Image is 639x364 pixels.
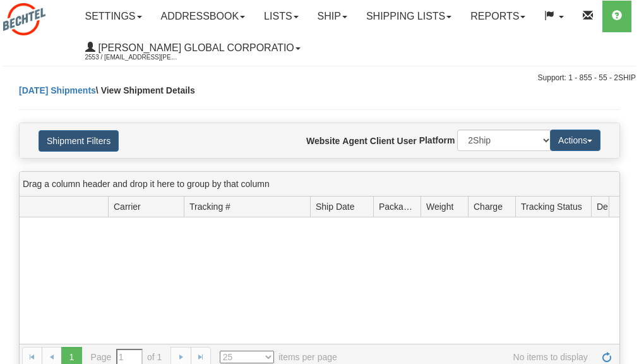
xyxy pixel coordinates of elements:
[357,1,461,32] a: Shipping lists
[474,200,503,213] span: Charge
[521,200,582,213] span: Tracking Status
[597,200,618,213] span: Delivery Status
[114,200,141,213] span: Carrier
[379,200,415,213] span: Packages
[397,135,417,147] label: User
[308,1,357,32] a: Ship
[76,1,152,32] a: Settings
[95,42,294,53] span: [PERSON_NAME] Global Corporatio
[3,73,636,83] div: Support: 1 - 855 - 55 - 2SHIP
[306,135,340,147] label: Website
[96,85,195,95] span: \ View Shipment Details
[20,172,619,197] div: grid grouping header
[220,351,337,363] span: items per page
[152,1,255,32] a: Addressbook
[461,1,535,32] a: Reports
[426,200,453,213] span: Weight
[19,85,96,95] a: [DATE] Shipments
[342,135,367,147] label: Agent
[316,200,354,213] span: Ship Date
[370,135,395,147] label: Client
[254,1,308,32] a: Lists
[550,130,600,151] button: Actions
[76,32,310,64] a: [PERSON_NAME] Global Corporatio 2553 / [EMAIL_ADDRESS][PERSON_NAME][DOMAIN_NAME]
[3,3,45,35] img: logo2553.jpg
[85,51,180,64] span: 2553 / [EMAIL_ADDRESS][PERSON_NAME][DOMAIN_NAME]
[39,130,119,152] button: Shipment Filters
[419,134,455,147] label: Platform
[189,200,230,213] span: Tracking #
[355,351,588,363] span: No items to display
